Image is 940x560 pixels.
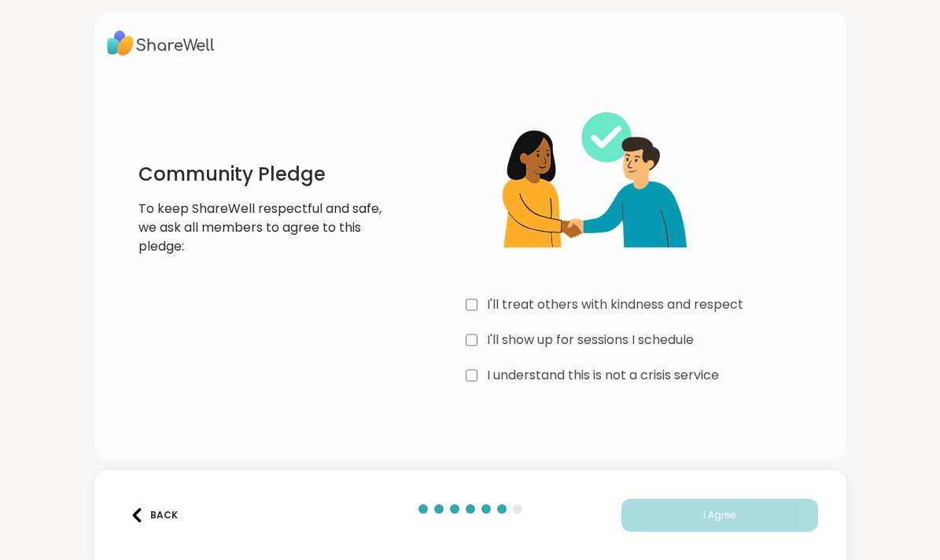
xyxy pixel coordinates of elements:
h1: Community Pledge [138,162,384,187]
img: ShareWell Logo [107,25,215,61]
div: Back [130,508,178,522]
button: Back [123,499,186,532]
label: I understand this is not a crisis service [487,366,719,385]
label: I'll show up for sessions I schedule [487,331,694,350]
span: I Agree [703,508,735,522]
p: To keep ShareWell respectful and safe, we ask all members to agree to this pledge: [138,199,384,256]
label: I'll treat others with kindness and respect [487,295,743,314]
button: I Agree [621,499,818,532]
